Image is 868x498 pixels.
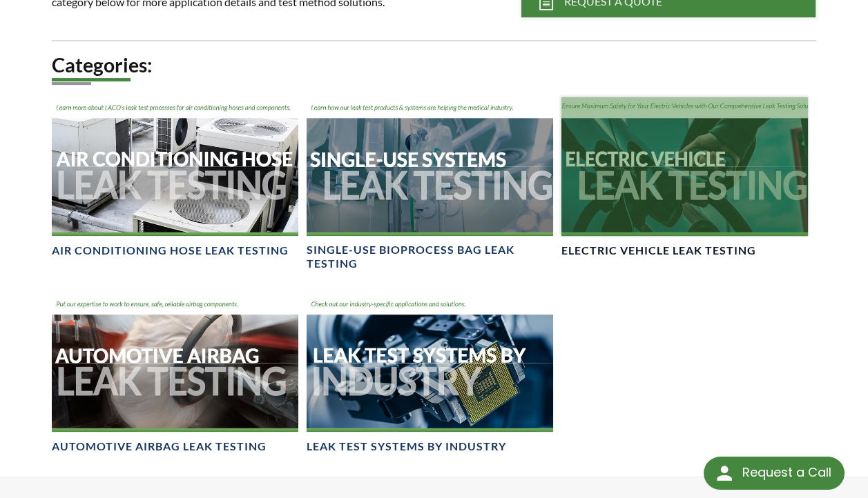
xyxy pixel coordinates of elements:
[742,457,831,488] div: Request a Call
[307,97,553,272] a: Header showing medical tubing and bioprocess containers.Single-Use Bioprocess Bag Leak Testing
[52,243,289,258] h4: Air Conditioning Hose Leak Testing
[307,243,553,272] h4: Single-Use Bioprocess Bag Leak Testing
[52,439,267,454] h4: Automotive Airbag Leak Testing
[561,97,808,258] a: Electric Vehicle Leak Testing BannerElectric Vehicle Leak Testing
[713,462,735,484] img: round button
[52,52,816,78] h2: Categories:
[52,294,298,455] a: Automotive Airbag Leak Testing headerAutomotive Airbag Leak Testing
[561,243,756,258] h4: Electric Vehicle Leak Testing
[704,457,845,490] div: Request a Call
[52,97,298,258] a: Air Conditioning Hose Leak Testing headerAir Conditioning Hose Leak Testing
[307,294,553,455] a: Leak Test Systems by Industry headerLeak Test Systems by Industry
[307,439,506,454] h4: Leak Test Systems by Industry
